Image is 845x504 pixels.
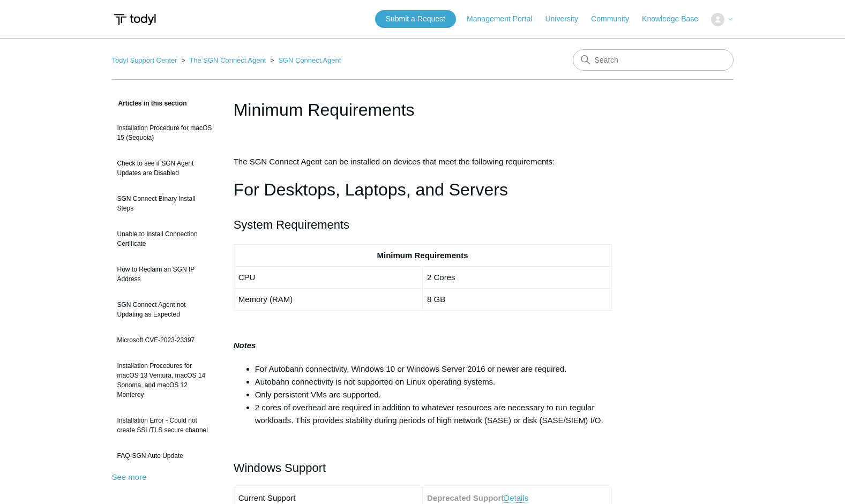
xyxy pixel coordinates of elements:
[642,13,709,25] a: Knowledge Base
[112,356,218,405] a: Installation Procedures for macOS 13 Ventura, macOS 14 Sonoma, and macOS 12 Monterey
[375,10,456,28] a: Submit a Request
[179,56,268,64] li: The SGN Connect Agent
[255,363,612,375] li: For Autobahn connectivity, Windows 10 or Windows Server 2016 or newer are required.
[591,13,640,25] a: Community
[112,259,218,289] a: How to Reclaim an SGN IP Address
[504,493,528,503] a: Details
[112,224,218,254] a: Unable to Install Connection Certificate
[234,266,422,288] td: CPU
[112,153,218,183] a: Check to see if SGN Agent Updates are Disabled
[422,288,611,310] td: 8 GB
[422,266,611,288] td: 2 Cores
[112,189,218,219] a: SGN Connect Binary Install Steps
[189,56,266,64] a: The SGN Connect Agent
[112,472,147,482] a: See more
[545,13,588,25] a: University
[112,295,218,325] a: SGN Connect Agent not Updating as Expected
[377,251,468,260] strong: Minimum Requirements
[112,56,180,64] li: Todyl Support Center
[234,218,349,231] span: System Requirements
[467,13,543,25] a: Management Portal
[255,375,612,388] li: Autobahn connectivity is not supported on Linux operating systems.
[427,493,504,502] strong: Deprecated Support
[255,401,612,427] li: 2 cores of overhead are required in addition to whatever resources are necessary to run regular w...
[573,49,734,71] input: Search
[234,97,612,123] h1: Minimum Requirements
[112,56,177,64] a: Todyl Support Center
[234,288,422,310] td: Memory (RAM)
[112,330,218,350] a: Microsoft CVE-2023-23397
[112,10,158,29] img: Todyl Support Center Help Center home page
[278,56,341,64] a: SGN Connect Agent
[112,446,218,466] a: FAQ-SGN Auto Update
[112,118,218,148] a: Installation Procedure for macOS 15 (Sequoia)
[255,388,612,401] li: Only persistent VMs are supported.
[112,100,187,107] span: Articles in this section
[268,56,341,64] li: SGN Connect Agent
[234,461,326,475] span: Windows Support
[234,180,508,199] span: For Desktops, Laptops, and Servers
[112,410,218,440] a: Installation Error - Could not create SSL/TLS secure channel
[234,341,256,350] strong: Notes
[234,157,555,166] span: The SGN Connect Agent can be installed on devices that meet the following requirements:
